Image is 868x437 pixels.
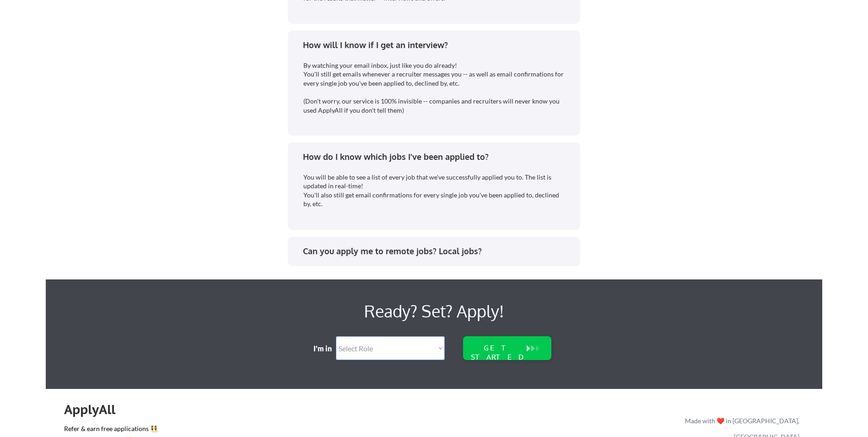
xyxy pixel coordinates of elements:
[469,344,528,361] div: GET STARTED
[303,39,571,51] div: How will I know if I get an interview?
[303,151,571,163] div: How do I know which jobs I've been applied to?
[303,173,566,208] div: You will be able to see a list of every job that we've successfully applied you to. The list is u...
[64,402,126,417] div: ApplyAll
[174,298,694,324] div: Ready? Set? Apply!
[303,246,571,257] div: Can you apply me to remote jobs? Local jobs?
[64,426,494,435] a: Refer & earn free applications 👯‍♀️
[303,61,566,115] div: By watching your email inbox, just like you do already! You'll still get emails whenever a recrui...
[313,344,338,354] div: I'm in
